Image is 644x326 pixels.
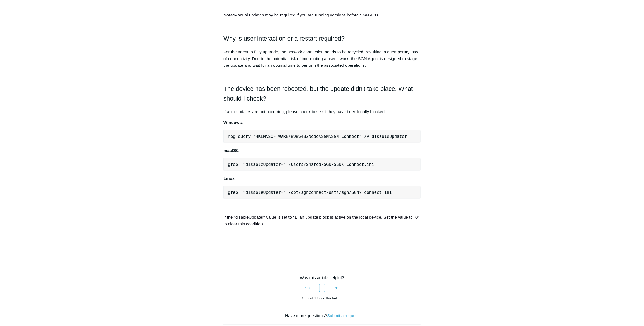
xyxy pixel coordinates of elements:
span: 1 out of 4 found this helpful [302,296,342,300]
pre: reg query "HKLM\SOFTWARE\WOW6432Node\SGN\SGN Connect" /v disableUpdater [223,130,421,143]
p: : [223,119,421,126]
h2: Why is user interaction or a restart required? [223,34,421,43]
p: For the agent to fully upgrade, the network connection needs to be recycled, resulting in a tempo... [223,49,421,69]
p: : [223,147,421,154]
strong: Windows [223,120,242,125]
pre: grep '^disableUpdater=' /Users/Shared/SGN/SGN\ Connect.ini [223,158,421,171]
button: This article was helpful [295,284,320,292]
span: If the "disableUpdater" value is set to "1" an update block is active on the local device. Set th... [223,215,419,226]
p: : [223,175,421,182]
strong: Linux [223,176,235,181]
h2: The device has been rebooted, but the update didn't take place. What should I check? [223,84,421,103]
span: Was this article helpful? [300,275,344,280]
div: Have more questions? [223,313,421,319]
button: This article was not helpful [324,284,349,292]
span: Note: [223,13,234,17]
a: Submit a request [327,313,359,318]
p: If auto updates are not occurring, please check to see if they have been locally blocked. [223,108,421,115]
span: Manual updates may be required if you are running versions before SGN 4.0.0. [234,13,381,17]
pre: grep '^disableUpdater=' /opt/sgnconnect/data/sgn/SGN\ connect.ini [223,186,421,199]
strong: macOS [223,148,238,153]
